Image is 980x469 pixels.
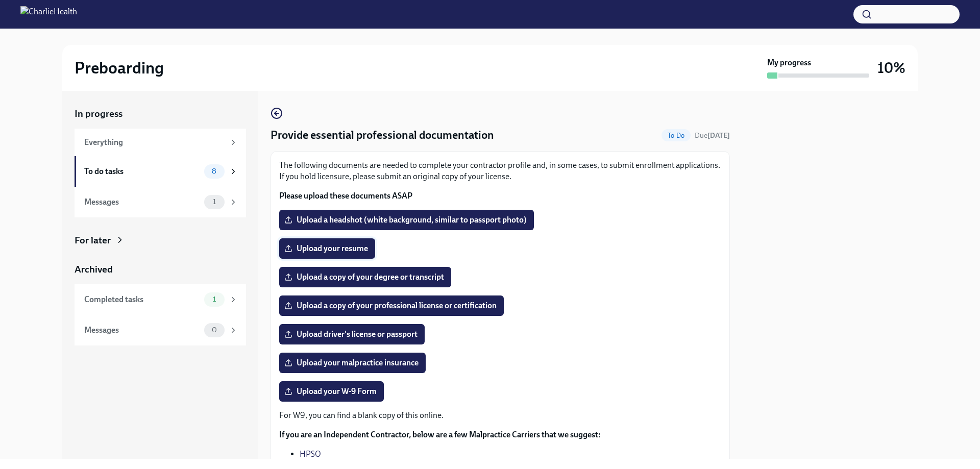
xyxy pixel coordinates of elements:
div: For later [75,234,111,247]
a: Archived [75,263,246,276]
div: Messages [84,325,200,336]
strong: Please upload these documents ASAP [279,191,412,201]
img: CharlieHealth [20,6,77,22]
div: Completed tasks [84,294,200,305]
a: Messages1 [75,187,246,217]
span: Upload driver's license or passport [286,329,418,339]
span: 1 [207,198,222,206]
label: Upload your W-9 Form [279,381,384,402]
span: 1 [207,295,222,303]
div: Everything [84,137,225,148]
a: HPSO [300,449,321,459]
strong: If you are an Independent Contractor, below are a few Malpractice Carriers that we suggest: [279,430,601,439]
strong: [DATE] [707,131,730,140]
a: Everything [75,129,246,156]
label: Upload a headshot (white background, similar to passport photo) [279,210,534,230]
a: Messages0 [75,315,246,345]
h4: Provide essential professional documentation [271,128,494,143]
span: To Do [661,132,691,139]
a: To do tasks8 [75,156,246,187]
a: In progress [75,107,246,120]
label: Upload your malpractice insurance [279,353,426,373]
label: Upload driver's license or passport [279,324,425,344]
span: September 21st, 2025 08:00 [695,131,730,140]
span: Upload a copy of your degree or transcript [286,272,444,282]
span: Upload your W-9 Form [286,386,377,397]
span: 0 [206,326,223,334]
span: Due [695,131,730,140]
label: Upload a copy of your professional license or certification [279,295,504,316]
label: Upload a copy of your degree or transcript [279,267,451,287]
a: For later [75,234,246,247]
label: Upload your resume [279,238,375,259]
span: Upload your resume [286,243,368,254]
h3: 10% [877,59,905,77]
span: Upload a copy of your professional license or certification [286,301,497,311]
a: Completed tasks1 [75,284,246,315]
strong: My progress [767,57,811,68]
span: Upload your malpractice insurance [286,358,419,368]
p: For W9, you can find a blank copy of this online. [279,410,721,421]
div: Messages [84,196,200,208]
span: 8 [206,167,223,175]
span: Upload a headshot (white background, similar to passport photo) [286,215,527,225]
div: To do tasks [84,166,200,177]
h2: Preboarding [75,58,164,78]
p: The following documents are needed to complete your contractor profile and, in some cases, to sub... [279,160,721,182]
